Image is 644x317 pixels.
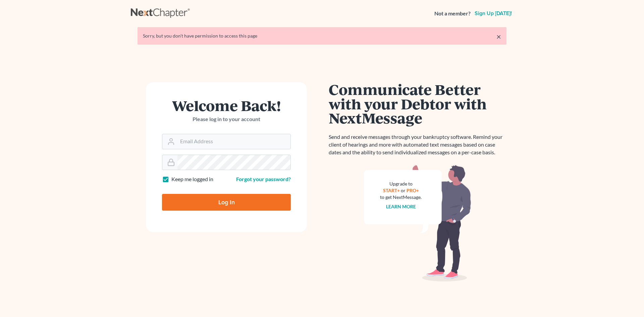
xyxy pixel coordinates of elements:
a: × [496,33,501,41]
a: Forgot your password? [236,176,291,182]
div: Upgrade to [380,180,422,187]
p: Send and receive messages through your bankruptcy software. Remind your client of hearings and mo... [329,133,506,156]
span: or [401,188,406,193]
div: to get NextMessage. [380,194,422,201]
p: Please log in to your account [162,115,291,123]
a: Sign up [DATE]! [473,11,513,16]
input: Email Address [177,134,290,149]
label: Keep me logged in [171,175,213,183]
a: START+ [383,188,400,193]
a: PRO+ [407,188,419,193]
a: Learn more [386,204,416,209]
input: Log In [162,194,291,211]
h1: Communicate Better with your Debtor with NextMessage [329,82,506,125]
strong: Not a member? [434,10,471,17]
img: nextmessage_bg-59042aed3d76b12b5cd301f8e5b87938c9018125f34e5fa2b7a6b67550977c72.svg [364,164,471,282]
h1: Welcome Back! [162,98,291,113]
div: Sorry, but you don't have permission to access this page [143,33,501,39]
